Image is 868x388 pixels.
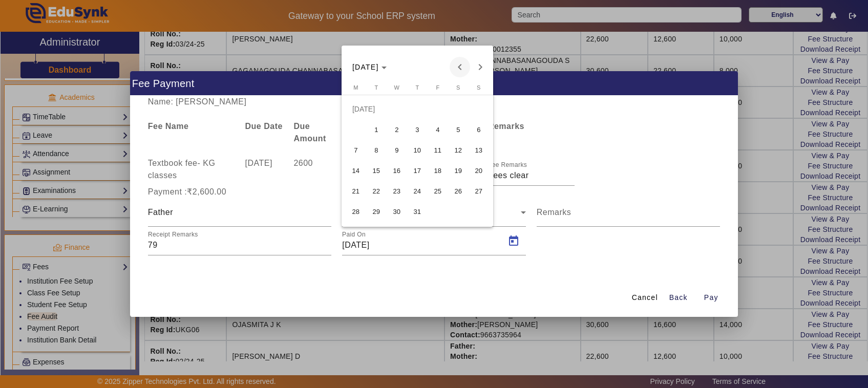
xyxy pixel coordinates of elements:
[408,202,427,221] span: 31
[469,160,489,181] button: 20 July 2025
[353,84,358,91] span: M
[469,140,489,160] button: 13 July 2025
[408,120,427,139] span: 3
[394,84,399,91] span: W
[429,141,447,159] span: 11
[346,99,489,119] td: [DATE]
[388,202,406,221] span: 30
[407,119,428,140] button: 3 July 2025
[366,181,387,201] button: 22 July 2025
[366,160,387,181] button: 15 July 2025
[388,141,406,159] span: 9
[346,140,366,160] button: 7 July 2025
[469,181,489,201] button: 27 July 2025
[428,119,448,140] button: 4 July 2025
[450,57,470,77] button: Previous month
[470,141,488,159] span: 13
[347,182,365,200] span: 21
[449,120,468,139] span: 5
[387,119,407,140] button: 2 July 2025
[449,182,468,200] span: 26
[387,140,407,160] button: 9 July 2025
[429,182,447,200] span: 25
[448,119,469,140] button: 5 July 2025
[366,140,387,160] button: 8 July 2025
[415,84,419,91] span: T
[346,181,366,201] button: 21 July 2025
[470,161,488,180] span: 20
[367,141,386,159] span: 8
[407,140,428,160] button: 10 July 2025
[448,181,469,201] button: 26 July 2025
[470,120,488,139] span: 6
[366,201,387,222] button: 29 July 2025
[367,161,386,180] span: 15
[470,182,488,200] span: 27
[346,160,366,181] button: 14 July 2025
[429,120,447,139] span: 4
[449,141,468,159] span: 12
[449,161,468,180] span: 19
[387,160,407,181] button: 16 July 2025
[408,182,427,200] span: 24
[388,161,406,180] span: 16
[348,58,391,76] button: Choose month and year
[477,84,480,91] span: S
[347,161,365,180] span: 14
[470,57,491,77] button: Next month
[346,201,366,222] button: 28 July 2025
[407,181,428,201] button: 24 July 2025
[408,141,427,159] span: 10
[388,120,406,139] span: 2
[347,141,365,159] span: 7
[428,181,448,201] button: 25 July 2025
[374,84,378,91] span: T
[407,201,428,222] button: 31 July 2025
[407,160,428,181] button: 17 July 2025
[388,182,406,200] span: 23
[448,160,469,181] button: 19 July 2025
[436,84,439,91] span: F
[347,202,365,221] span: 28
[469,119,489,140] button: 6 July 2025
[429,161,447,180] span: 18
[448,140,469,160] button: 12 July 2025
[366,119,387,140] button: 1 July 2025
[367,120,386,139] span: 1
[408,161,427,180] span: 17
[387,181,407,201] button: 23 July 2025
[428,140,448,160] button: 11 July 2025
[367,182,386,200] span: 22
[456,84,460,91] span: S
[428,160,448,181] button: 18 July 2025
[387,201,407,222] button: 30 July 2025
[352,63,379,71] span: [DATE]
[367,202,386,221] span: 29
